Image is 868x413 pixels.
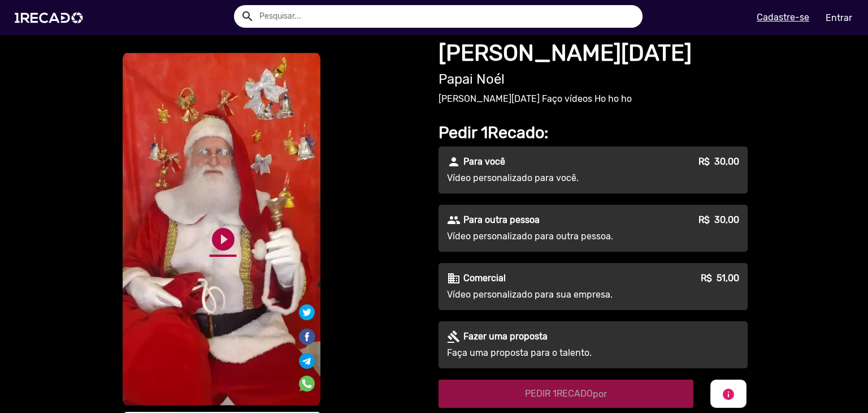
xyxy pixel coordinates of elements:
[299,351,315,362] i: Share on Telegram
[447,330,461,343] mat-icon: gavel
[463,213,540,227] p: Para outra pessoa
[447,288,652,302] p: Vídeo personalizado para sua empresa.
[439,92,748,106] p: [PERSON_NAME][DATE] Faço vídeos Ho ho ho
[722,388,735,401] mat-icon: info
[299,306,315,317] i: Share on Twitter
[463,155,505,169] p: Para você
[298,328,316,346] img: Compartilhe no facebook
[299,353,315,369] img: Compartilhe no telegram
[123,51,320,407] video: S1RECADO vídeos dedicados para fãs e empresas
[698,213,739,227] p: R$ 30,00
[463,272,506,285] p: Comercial
[299,376,315,392] img: Compartilhe no whatsapp
[299,374,315,385] i: Share on WhatsApp
[447,171,652,185] p: Vídeo personalizado para você.
[299,304,315,320] img: Compartilhe no twitter
[447,272,461,285] mat-icon: business
[447,230,652,243] p: Vídeo personalizado para outra pessoa.
[463,330,548,343] p: Fazer uma proposta
[818,8,860,28] a: Entrar
[757,12,809,23] u: Cadastre-se
[439,71,748,88] h2: Papai Noél
[241,10,254,23] mat-icon: Example home icon
[298,327,316,338] i: Share on Facebook
[447,213,461,227] mat-icon: people
[698,155,739,169] p: R$ 30,00
[439,123,748,143] h2: Pedir 1Recado:
[439,380,693,408] button: PEDIR 1RECADOpor
[701,272,739,285] p: R$ 51,00
[210,226,237,253] a: play_circle_filled
[593,389,607,399] span: por
[251,5,643,28] input: Pesquisar...
[525,388,607,399] span: PEDIR 1RECADO
[447,155,461,169] mat-icon: person
[447,346,652,360] p: Faça uma proposta para o talento.
[237,6,257,25] button: Example home icon
[439,40,748,67] h1: [PERSON_NAME][DATE]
